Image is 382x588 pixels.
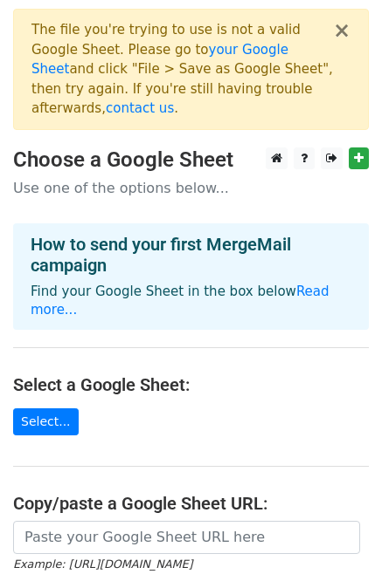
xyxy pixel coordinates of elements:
small: Example: [URL][DOMAIN_NAME] [13,557,192,571]
a: Read more... [31,284,330,318]
a: contact us [106,100,174,116]
div: The file you're trying to use is not a valid Google Sheet. Please go to and click "File > Save as... [31,20,333,119]
h4: Copy/paste a Google Sheet URL: [13,493,369,514]
h4: How to send your first MergeMail campaign [31,234,351,276]
a: your Google Sheet [31,42,288,78]
h4: Select a Google Sheet: [13,374,369,395]
input: Paste your Google Sheet URL here [13,521,360,554]
a: Select... [13,408,79,435]
p: Find your Google Sheet in the box below [31,283,351,319]
button: × [333,20,351,41]
h3: Choose a Google Sheet [13,147,369,173]
p: Use one of the options below... [13,179,369,197]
